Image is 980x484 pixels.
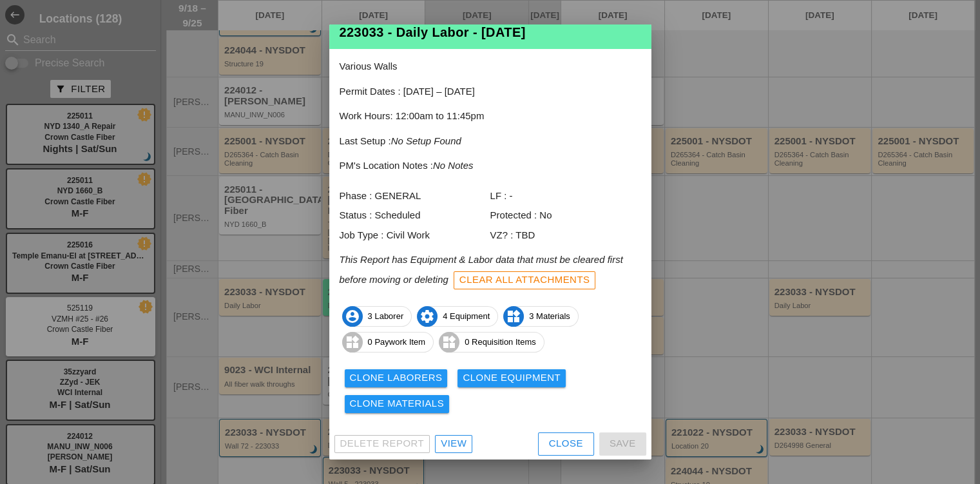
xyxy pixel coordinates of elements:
p: PM's Location Notes : [340,159,641,173]
i: widgets [342,332,363,353]
div: Clone Equipment [463,371,561,385]
p: Work Hours: 12:00am to 11:45pm [340,109,641,124]
div: LF : - [490,189,641,204]
button: Clone Laborers [345,369,448,387]
div: Clone Laborers [350,371,443,385]
i: settings [417,306,437,327]
p: Permit Dates : [DATE] – [DATE] [340,84,641,99]
i: This Report has Equipment & Labor data that must be cleared first before moving or deleting [340,254,623,284]
div: View [441,436,466,451]
span: 0 Paywork Item [343,332,434,353]
p: Last Setup : [340,134,641,149]
span: 4 Equipment [418,306,497,327]
i: widgets [503,306,524,327]
div: Clone Materials [350,396,445,411]
div: Status : Scheduled [340,208,490,223]
div: 223033 - Daily Labor - [DATE] [340,26,641,39]
div: Phase : GENERAL [340,189,490,204]
i: No Notes [433,160,474,171]
div: Job Type : Civil Work [340,228,490,243]
button: Close [538,432,594,456]
button: Clone Materials [345,395,450,413]
a: View [435,435,472,453]
button: Clear All Attachments [454,271,596,289]
i: widgets [439,332,459,353]
i: No Setup Found [391,135,461,146]
div: Protected : No [490,208,641,223]
i: account_circle [342,306,363,327]
div: VZ? : TBD [490,228,641,243]
p: Various Walls [340,59,641,74]
div: Close [549,436,583,451]
span: 3 Laborer [343,306,412,327]
button: Clone Equipment [457,369,566,387]
span: 3 Materials [504,306,578,327]
div: Clear All Attachments [459,273,590,287]
span: 0 Requisition Items [439,332,544,353]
